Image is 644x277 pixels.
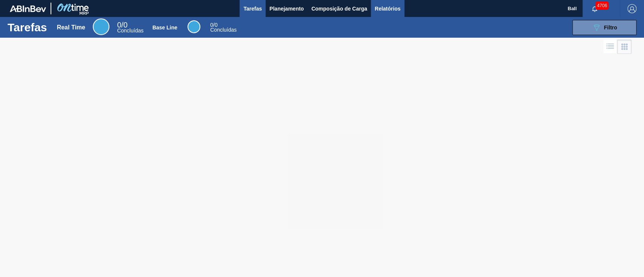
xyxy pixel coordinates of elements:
div: Real Time [93,18,109,35]
button: Notificações [583,3,607,14]
button: Filtro [572,20,636,35]
span: 0 [210,22,213,28]
img: Logout [627,4,636,13]
span: Relatórios [375,4,400,13]
span: 4706 [595,2,609,10]
div: Base Line [210,23,237,32]
span: Planejamento [269,4,304,13]
span: Composição de Carga [311,4,367,13]
span: 0 [117,21,121,29]
span: Concluídas [210,27,237,33]
div: Base Line [152,24,177,31]
span: Filtro [604,24,617,31]
span: Tarefas [243,4,262,13]
span: Concluídas [117,28,143,34]
span: / 0 [210,22,217,28]
img: TNhmsLtSVTkK8tSr43FrP2fwEKptu5GPRR3wAAAABJRU5ErkJggg== [10,5,46,12]
span: / 0 [117,21,128,29]
div: Real Time [57,24,85,31]
div: Real Time [117,22,143,33]
div: Base Line [188,20,200,33]
h1: Tarefas [8,23,47,32]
